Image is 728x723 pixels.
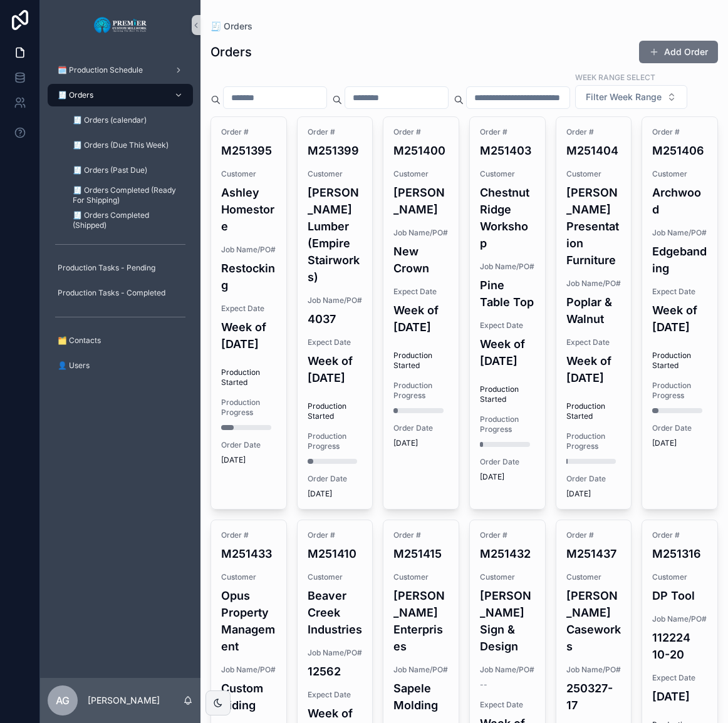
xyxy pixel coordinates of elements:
[566,337,621,347] span: Expect Date
[566,431,621,451] span: Production Progress
[56,693,70,708] span: AG
[308,401,363,421] span: Production Started
[73,115,147,125] span: 🧾 Orders (calendar)
[652,688,707,705] h4: [DATE]
[480,184,535,252] h4: Chestnut Ridge Workshop
[642,116,718,510] a: Order #M251406CustomerArchwoodJob Name/PO#EdgebandingExpect DateWeek of [DATE]Production StartedP...
[393,381,449,401] span: Production Progress
[575,85,687,109] button: Select Button
[40,50,200,393] div: scrollable content
[480,572,535,582] span: Customer
[221,665,276,675] span: Job Name/PO#
[652,243,707,277] h4: Edgebanding
[393,142,449,159] h4: M251400
[58,65,143,75] span: 🗓️ Production Schedule
[566,127,621,137] span: Order #
[586,91,662,103] span: Filter Week Range
[48,257,193,279] a: Production Tasks - Pending
[393,169,449,179] span: Customer
[652,587,707,604] h4: DP Tool
[393,351,449,371] span: Production Started
[221,530,276,540] span: Order #
[652,629,707,663] h4: 112224 10-20
[393,184,449,218] h4: [PERSON_NAME]
[566,530,621,540] span: Order #
[308,489,363,499] span: [DATE]
[639,41,718,63] button: Add Order
[652,184,707,218] h4: Archwood
[211,116,287,510] a: Order #M251395CustomerAshley HomestoreJob Name/PO#RestockingExpect DateWeek of [DATE]Production S...
[480,545,535,562] h4: M251432
[652,351,707,371] span: Production Started
[221,169,276,179] span: Customer
[221,545,276,562] h4: M251433
[566,474,621,484] span: Order Date
[221,127,276,137] span: Order #
[221,319,276,352] h4: Week of [DATE]
[63,184,193,207] a: 🧾 Orders Completed (Ready For Shipping)
[652,127,707,137] span: Order #
[480,472,535,482] span: [DATE]
[221,572,276,582] span: Customer
[480,457,535,467] span: Order Date
[73,210,180,230] span: 🧾 Orders Completed (Shipped)
[58,361,90,371] span: 👤 Users
[221,440,276,450] span: Order Date
[393,530,449,540] span: Order #
[480,262,535,272] span: Job Name/PO#
[88,694,160,707] p: [PERSON_NAME]
[566,545,621,562] h4: M251437
[566,294,621,327] h4: Poplar & Walnut
[58,288,165,298] span: Production Tasks - Completed
[566,169,621,179] span: Customer
[221,367,276,387] span: Production Started
[480,665,535,675] span: Job Name/PO#
[566,572,621,582] span: Customer
[652,530,707,540] span: Order #
[221,260,276,294] h4: Restocking
[652,614,707,624] span: Job Name/PO#
[566,587,621,655] h4: [PERSON_NAME] Caseworks
[393,228,449,238] span: Job Name/PO#
[221,680,276,714] h4: Custom Siding
[393,572,449,582] span: Customer
[308,337,363,347] span: Expect Date
[480,530,535,540] span: Order #
[308,310,363,327] h4: 4037
[58,90,93,100] span: 🧾 Orders
[566,142,621,159] h4: M251404
[652,142,707,159] h4: M251406
[393,127,449,137] span: Order #
[652,545,707,562] h4: M251316
[393,438,449,448] span: [DATE]
[63,134,193,156] a: 🧾 Orders (Due This Week)
[297,116,373,510] a: Order #M251399Customer[PERSON_NAME] Lumber (Empire Stairworks)Job Name/PO#4037Expect DateWeek of ...
[221,397,276,418] span: Production Progress
[221,587,276,655] h4: Opus Property Management
[308,352,363,386] h4: Week of [DATE]
[480,384,535,404] span: Production Started
[48,84,193,106] a: 🧾 Orders
[566,489,621,499] span: [DATE]
[480,320,535,331] span: Expect Date
[308,142,363,159] h4: M251399
[221,304,276,314] span: Expect Date
[480,680,487,690] span: --
[58,263,155,273] span: Production Tasks - Pending
[308,431,363,451] span: Production Progress
[652,438,707,448] span: [DATE]
[308,690,363,700] span: Expect Date
[480,169,535,179] span: Customer
[73,165,147,175] span: 🧾 Orders (Past Due)
[393,423,449,433] span: Order Date
[393,545,449,562] h4: M251415
[566,665,621,675] span: Job Name/PO#
[480,127,535,137] span: Order #
[308,530,363,540] span: Order #
[63,159,193,182] a: 🧾 Orders (Past Due)
[63,209,193,232] a: 🧾 Orders Completed (Shipped)
[393,665,449,675] span: Job Name/PO#
[221,184,276,235] h4: Ashley Homestore
[211,43,252,61] h1: Orders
